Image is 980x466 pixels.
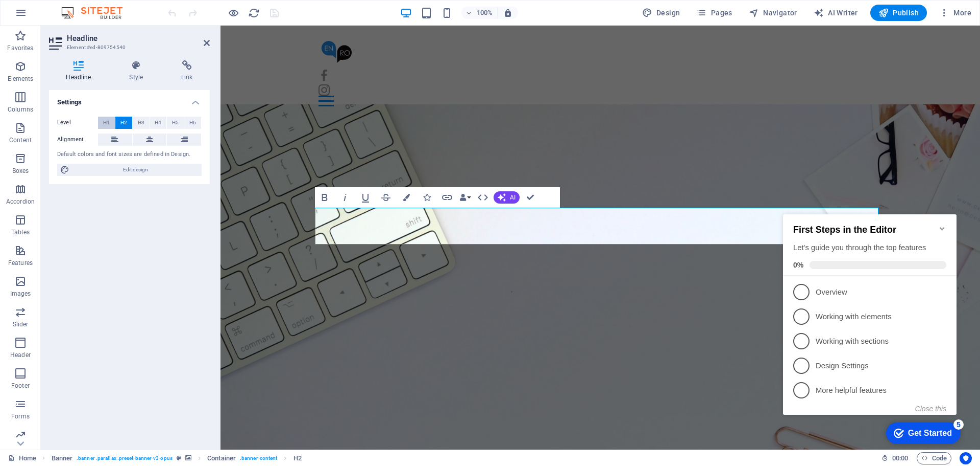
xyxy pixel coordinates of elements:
[10,290,31,298] p: Images
[184,117,201,129] button: H6
[642,8,680,18] span: Design
[11,412,30,420] p: Forms
[638,5,684,21] div: Design (Ctrl+Alt+Y)
[155,117,161,129] span: H4
[57,134,98,146] label: Alignment
[4,129,178,154] li: Working with sections
[11,228,30,236] p: Tables
[814,8,858,18] span: AI Writer
[477,7,493,19] h6: 100%
[6,197,35,206] p: Accordion
[37,161,159,172] p: Design Settings
[870,5,927,21] button: Publish
[921,452,947,464] span: Code
[167,117,184,129] button: H5
[461,7,498,19] button: 100%
[8,452,36,464] a: Click to cancel selection. Double-click to open Pages
[878,8,919,18] span: Publish
[57,164,202,176] button: Edit design
[376,187,396,208] button: Strikethrough
[892,452,908,464] span: 00 00
[960,452,972,464] button: Usercentrics
[315,187,334,208] button: Bold (Ctrl+B)
[14,61,31,70] span: 0%
[57,117,98,129] label: Level
[4,80,178,105] li: Overview
[935,5,975,21] button: More
[473,187,493,208] button: HTML
[14,43,167,54] div: Let's guide you through the top features
[129,229,173,238] div: Get Started
[11,382,30,390] p: Footer
[72,164,199,176] span: Edit design
[133,117,150,129] button: H3
[14,25,167,36] h2: First Steps in the Editor
[37,112,159,123] p: Working with elements
[177,455,181,461] i: This element is a customizable preset
[4,179,178,203] li: More helpful features
[899,454,901,462] span: :
[59,7,135,19] img: Editor Logo
[510,194,516,201] span: AI
[810,5,862,21] button: AI Writer
[745,5,801,21] button: Navigator
[150,117,167,129] button: H4
[120,117,127,129] span: H2
[164,60,210,82] h4: Link
[13,320,29,328] p: Slider
[248,7,260,19] i: Reload page
[138,117,144,129] span: H3
[136,205,167,213] button: Close this
[939,8,971,18] span: More
[248,7,260,19] button: reload
[397,187,416,208] button: Colors
[98,117,115,129] button: H1
[37,186,159,196] p: More helpful features
[692,5,736,21] button: Pages
[52,452,302,464] nav: breadcrumb
[185,455,191,461] i: This element contains a background
[12,167,29,175] p: Boxes
[8,259,33,267] p: Features
[49,90,210,108] h4: Settings
[8,105,33,114] p: Columns
[67,43,189,52] h3: Element #ed-809754540
[112,60,164,82] h4: Style
[749,8,797,18] span: Navigator
[7,44,33,52] p: Favorites
[293,452,302,464] span: Click to select. Double-click to edit
[37,137,159,147] p: Working with sections
[521,187,540,208] button: Confirm (Ctrl+⏎)
[458,187,472,208] button: Data Bindings
[917,452,951,464] button: Code
[437,187,457,208] button: Link
[356,187,375,208] button: Underline (Ctrl+U)
[37,87,159,98] p: Overview
[175,220,185,230] div: 5
[67,34,210,43] h2: Headline
[49,60,112,82] h4: Headline
[189,117,196,129] span: H6
[9,136,32,144] p: Content
[8,75,34,83] p: Elements
[207,452,236,464] span: Click to select. Double-click to edit
[172,117,179,129] span: H5
[335,187,355,208] button: Italic (Ctrl+I)
[115,117,132,129] button: H2
[107,223,182,245] div: Get Started 5 items remaining, 0% complete
[4,154,178,179] li: Design Settings
[417,187,436,208] button: Icons
[10,351,31,359] p: Header
[227,7,239,19] button: Click here to leave preview mode and continue editing
[881,452,909,464] h6: Session time
[638,5,684,21] button: Design
[52,452,73,464] span: Click to select. Double-click to edit
[103,117,110,129] span: H1
[494,191,520,204] button: AI
[503,8,512,17] i: On resize automatically adjust zoom level to fit chosen device.
[77,452,173,464] span: . banner .parallax .preset-banner-v3-opus
[696,8,732,18] span: Pages
[159,25,167,33] div: Minimize checklist
[4,105,178,129] li: Working with elements
[240,452,277,464] span: . banner-content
